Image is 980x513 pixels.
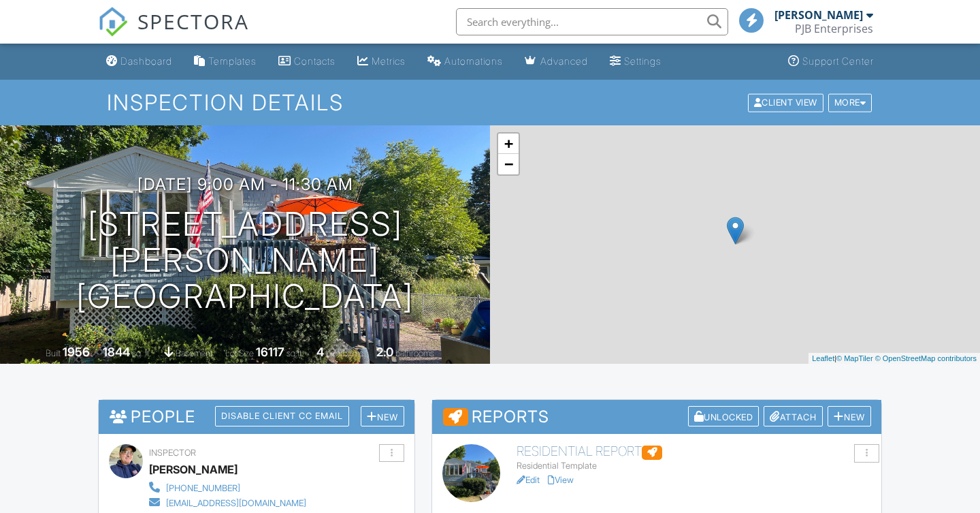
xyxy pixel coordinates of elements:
span: sq.ft. [287,348,304,358]
input: Search everything... [456,8,728,35]
div: PJB Enterprises [795,22,873,35]
h6: Residential Report [517,444,871,459]
h3: People [99,400,414,433]
span: Lot Size [225,348,254,358]
span: basement [176,348,212,358]
div: [PHONE_NUMBER] [166,483,240,494]
div: Templates [208,55,257,67]
a: Client View [747,97,827,107]
span: SPECTORA [137,7,249,35]
a: Dashboard [101,49,178,74]
h3: [DATE] 9:00 am - 11:30 am [137,175,353,193]
div: Metrics [372,55,406,67]
div: Advanced [540,55,588,67]
a: Advanced [519,49,593,74]
div: More [828,93,872,112]
div: Residential Template [517,461,871,471]
a: Leaflet [812,354,834,362]
div: 2.0 [376,345,393,359]
span: Inspector [149,448,196,458]
a: View [548,475,574,485]
span: sq. ft. [132,348,151,358]
h1: [STREET_ADDRESS][PERSON_NAME] [GEOGRAPHIC_DATA] [22,206,468,314]
div: [PERSON_NAME] [774,8,863,22]
div: Attach [764,406,823,427]
div: | [808,353,980,364]
a: Settings [604,49,667,74]
div: New [828,406,871,427]
div: [PERSON_NAME] [149,459,238,480]
div: 1956 [63,345,90,359]
a: Residential Report Residential Template [517,444,871,471]
a: SPECTORA [98,18,249,47]
a: Automations (Basic) [422,49,508,74]
div: [EMAIL_ADDRESS][DOMAIN_NAME] [166,498,306,509]
h3: Reports [432,400,881,434]
a: [EMAIL_ADDRESS][DOMAIN_NAME] [149,495,306,510]
div: 4 [316,345,324,359]
a: Contacts [273,49,341,74]
a: Edit [517,475,540,485]
div: Client View [748,93,823,112]
div: Contacts [294,55,336,67]
a: Support Center [783,49,879,74]
div: Dashboard [120,55,172,67]
img: The Best Home Inspection Software - Spectora [98,7,128,37]
a: © MapTiler [836,354,873,362]
a: © OpenStreetMap contributors [875,354,977,362]
div: Settings [624,55,661,67]
span: bathrooms [395,348,434,358]
div: Unlocked [688,406,759,427]
div: Support Center [802,55,874,67]
div: Automations [444,55,503,67]
a: Metrics [352,49,411,74]
span: bedrooms [326,348,363,358]
a: Templates [189,49,262,74]
h1: Inspection Details [107,91,873,114]
div: 1844 [103,345,130,359]
div: 16117 [256,345,284,359]
a: Zoom out [498,154,519,174]
a: [PHONE_NUMBER] [149,480,306,495]
a: Zoom in [498,134,519,154]
div: Disable Client CC Email [215,406,349,426]
div: New [361,406,404,427]
span: Built [46,348,61,358]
